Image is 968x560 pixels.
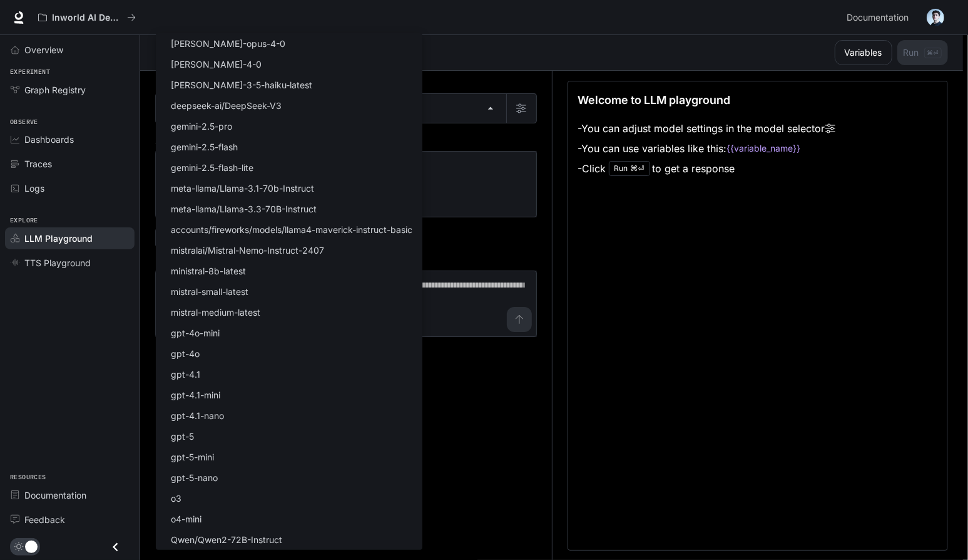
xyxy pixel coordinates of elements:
p: [PERSON_NAME]-3-5-haiku-latest [171,78,312,91]
p: meta-llama/Llama-3.3-70B-Instruct [171,202,317,215]
p: gpt-4.1-mini [171,388,220,402]
p: gpt-5 [171,430,194,443]
p: Qwen/Qwen2-72B-Instruct [171,533,282,546]
p: meta-llama/Llama-3.1-70b-Instruct [171,182,314,195]
p: o4-mini [171,512,201,526]
p: [PERSON_NAME]-opus-4-0 [171,37,285,50]
p: accounts/fireworks/models/llama4-maverick-instruct-basic [171,223,412,236]
p: o3 [171,492,181,505]
p: mistral-medium-latest [171,306,260,319]
p: ministral-8b-latest [171,264,246,277]
p: [PERSON_NAME]-4-0 [171,58,262,71]
p: gpt-4o [171,347,200,360]
p: gpt-5-nano [171,471,218,484]
p: gpt-4.1-nano [171,409,224,422]
p: gpt-5-mini [171,450,214,464]
p: gpt-4.1 [171,368,200,381]
p: mistralai/Mistral-Nemo-Instruct-2407 [171,244,324,257]
p: deepseek-ai/DeepSeek-V3 [171,99,282,112]
p: gemini-2.5-pro [171,120,232,133]
p: mistral-small-latest [171,285,248,298]
p: gpt-4o-mini [171,326,220,340]
p: gemini-2.5-flash-lite [171,161,253,174]
p: gemini-2.5-flash [171,140,238,153]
